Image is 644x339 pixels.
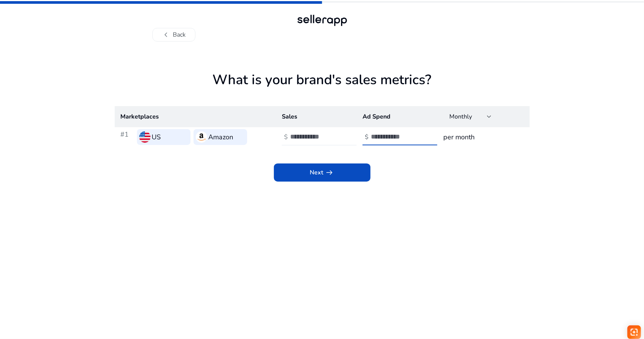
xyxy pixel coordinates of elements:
h4: $ [284,134,288,141]
h3: #1 [121,129,134,145]
span: Monthly [449,112,472,121]
h3: Amazon [209,132,234,142]
button: chevron_leftBack [152,28,195,42]
span: chevron_left [162,30,171,39]
h3: US [152,132,161,142]
th: Sales [276,106,357,127]
h1: What is your brand's sales metrics? [115,72,530,106]
img: us.svg [139,131,151,143]
h4: $ [365,134,369,141]
h3: per month [443,132,523,142]
th: Ad Spend [357,106,437,127]
th: Marketplaces [115,106,276,127]
span: arrow_right_alt [325,168,334,177]
span: Next [310,168,334,177]
button: Nextarrow_right_alt [274,163,370,182]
